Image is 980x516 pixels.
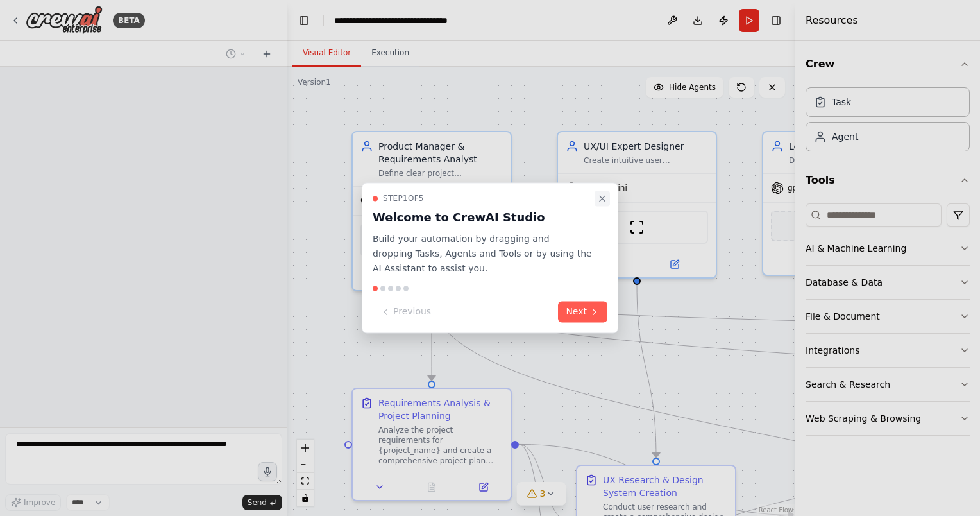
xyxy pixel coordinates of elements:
span: Step 1 of 5 [383,193,424,203]
button: Previous [373,302,439,323]
h3: Welcome to CrewAI Studio [373,209,592,227]
button: Hide left sidebar [295,12,313,30]
p: Build your automation by dragging and dropping Tasks, Agents and Tools or by using the AI Assista... [373,232,592,275]
button: Next [558,302,607,323]
button: Close walkthrough [595,191,610,206]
